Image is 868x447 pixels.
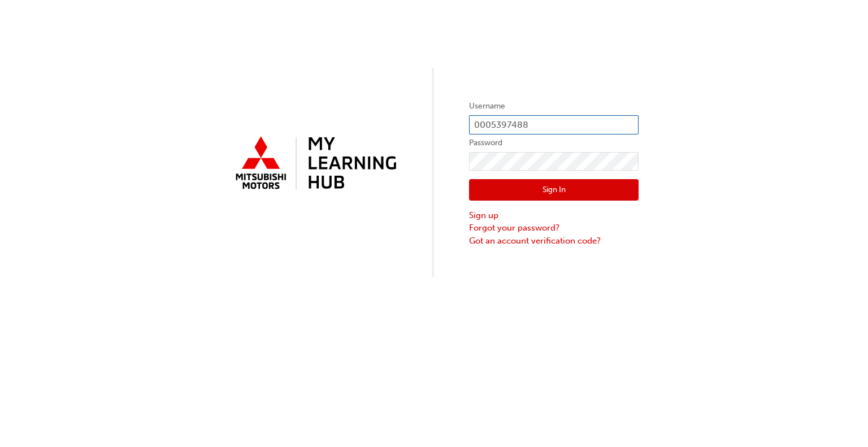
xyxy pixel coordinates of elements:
a: Sign up [469,209,639,222]
a: Forgot your password? [469,222,639,235]
label: Username [469,99,639,113]
label: Password [469,136,639,150]
a: Got an account verification code? [469,235,639,248]
img: mmal [229,132,399,196]
input: Username [469,115,639,134]
button: Sign In [469,179,639,201]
